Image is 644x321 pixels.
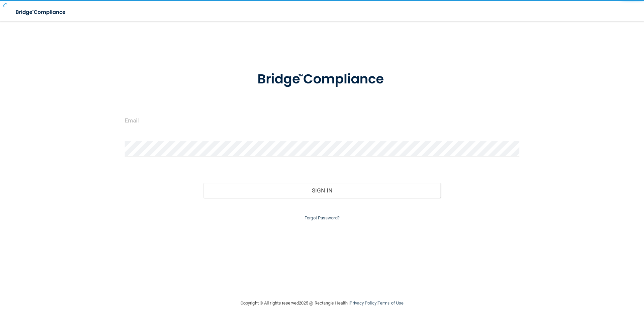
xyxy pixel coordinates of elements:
input: Email [125,113,520,128]
button: Sign In [203,183,441,198]
img: bridge_compliance_login_screen.278c3ca4.svg [10,5,72,19]
a: Privacy Policy [350,300,376,306]
a: Terms of Use [378,300,404,306]
img: bridge_compliance_login_screen.278c3ca4.svg [244,62,400,97]
a: Forgot Password? [304,215,340,220]
div: Copyright © All rights reserved 2025 @ Rectangle Health | | [199,292,445,314]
